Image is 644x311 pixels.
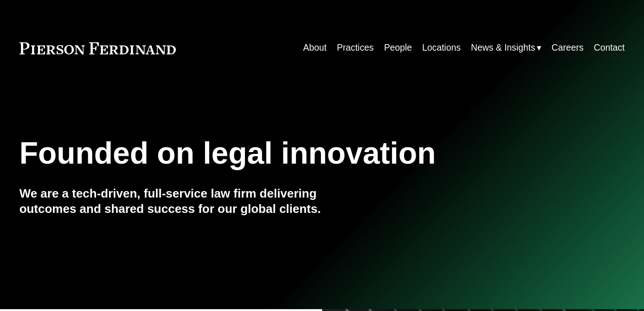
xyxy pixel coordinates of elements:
a: About [303,39,327,57]
a: Locations [422,39,461,57]
a: Careers [552,39,584,57]
a: folder dropdown [471,39,541,57]
span: News & Insights [471,40,535,56]
h4: We are a tech-driven, full-service law firm delivering outcomes and shared success for our global... [19,186,322,217]
a: Practices [337,39,374,57]
a: People [384,39,412,57]
a: Contact [594,39,625,57]
h1: Founded on legal innovation [19,136,524,171]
